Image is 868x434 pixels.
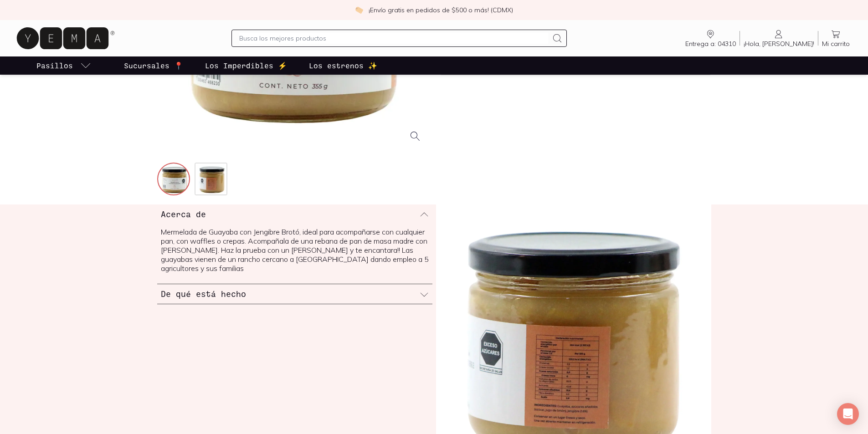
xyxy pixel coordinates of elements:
[307,56,379,75] a: Los estrenos ✨
[35,56,93,75] a: pasillo-todos-link
[158,163,191,196] img: mermeladajengibre_5a2e0d6c-6f1d-45c1-9a96-6e0d229d9aa8=fwebp-q70-w256
[122,56,185,75] a: Sucursales 📍
[195,163,228,196] img: mermeladajengibre2_02989cbb-da0c-41b5-b404-a1e1a3fe8e13=fwebp-q70-w256
[685,40,736,48] span: Entrega a: 04310
[837,403,859,425] div: Open Intercom Messenger
[239,33,548,44] input: Busca los mejores productos
[36,60,73,71] p: Pasillos
[124,60,183,71] p: Sucursales 📍
[744,40,814,48] span: ¡Hola, [PERSON_NAME]!
[161,288,246,300] h3: De qué está hecho
[309,60,377,71] p: Los estrenos ✨
[355,6,363,14] img: check
[205,60,287,71] p: Los Imperdibles ⚡️
[818,29,853,48] a: Mi carrito
[682,29,740,48] a: Entrega a: 04310
[203,56,289,75] a: Los Imperdibles ⚡️
[822,40,850,48] span: Mi carrito
[740,29,818,48] a: ¡Hola, [PERSON_NAME]!
[369,5,513,15] p: ¡Envío gratis en pedidos de $500 o más! (CDMX)
[161,208,206,220] h3: Acerca de
[161,227,429,273] p: Mermelada de Guayaba con Jengibre Brotó, ideal para acompañarse con cualquier pan, con waffles o ...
